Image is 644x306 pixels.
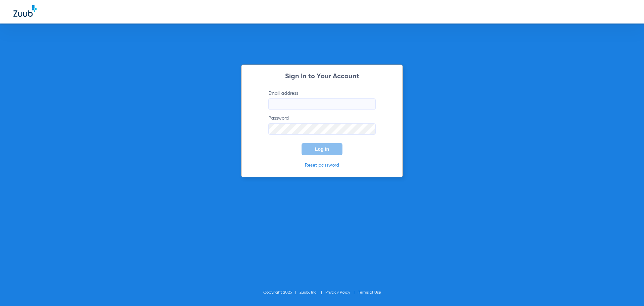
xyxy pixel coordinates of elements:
a: Reset password [305,163,339,168]
span: Log In [315,146,329,152]
label: Email address [268,90,376,110]
button: Log In [302,143,342,155]
input: Email address [268,98,376,110]
a: Privacy Policy [325,291,350,295]
h2: Sign In to Your Account [258,73,386,80]
label: Password [268,115,376,135]
input: Password [268,123,376,135]
li: Zuub, Inc. [300,289,325,296]
a: Terms of Use [358,291,381,295]
li: Copyright 2025 [263,289,300,296]
img: Zuub Logo [13,5,37,17]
